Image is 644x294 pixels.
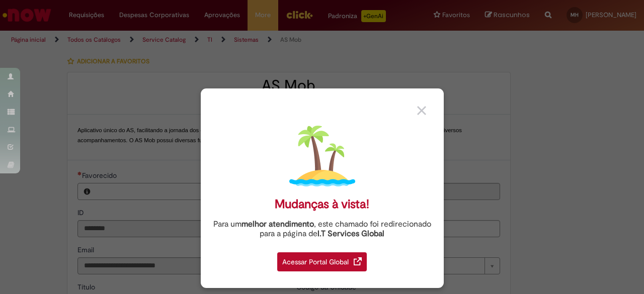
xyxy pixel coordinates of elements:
a: I.T Services Global [317,223,384,239]
strong: melhor atendimento [242,219,314,229]
a: Acessar Portal Global [277,247,367,271]
img: island.png [289,123,355,189]
img: redirect_link.png [354,257,362,265]
div: Para um , este chamado foi redirecionado para a página de [208,220,436,239]
div: Mudanças à vista! [275,197,369,212]
div: Acessar Portal Global [277,252,367,271]
img: close_button_grey.png [417,106,426,115]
